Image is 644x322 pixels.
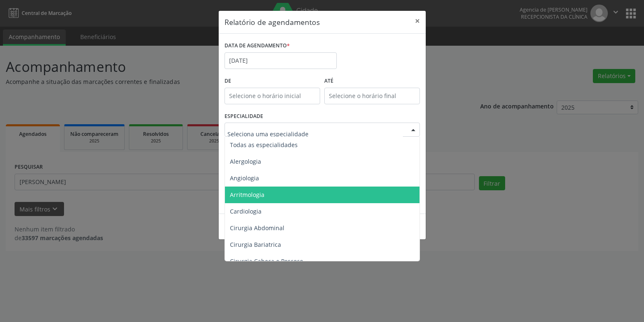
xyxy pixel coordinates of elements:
[225,110,263,123] label: ESPECIALIDADE
[230,141,298,149] span: Todas as especialidades
[230,191,264,199] span: Arritmologia
[230,174,259,182] span: Angiologia
[225,39,290,52] label: DATA DE AGENDAMENTO
[225,88,320,104] input: Selecione o horário inicial
[324,75,420,88] label: ATÉ
[225,75,320,88] label: De
[409,11,426,31] button: Close
[227,125,403,142] input: Seleciona uma especialidade
[230,224,284,232] span: Cirurgia Abdominal
[230,157,261,165] span: Alergologia
[230,207,262,215] span: Cardiologia
[225,52,337,69] input: Selecione uma data ou intervalo
[225,17,320,27] h5: Relatório de agendamentos
[230,257,303,265] span: Cirurgia Cabeça e Pescoço
[230,241,281,248] span: Cirurgia Bariatrica
[324,88,420,104] input: Selecione o horário final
